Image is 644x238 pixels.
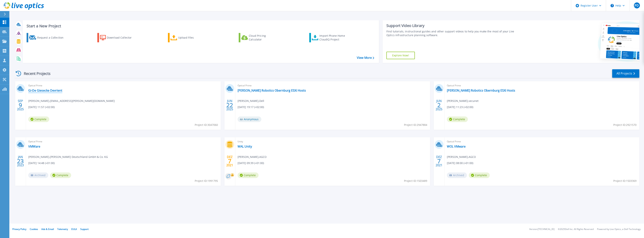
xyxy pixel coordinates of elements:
[249,34,279,41] div: Cloud Pricing Calculator
[238,155,267,159] span: [PERSON_NAME] , AGCO
[613,123,637,127] span: Project ID: 2921570
[195,123,218,127] span: Project ID: 3047060
[635,4,639,7] span: PD
[28,155,108,159] span: [PERSON_NAME] , [PERSON_NAME] Deutschland GmbH & Co. KG
[238,89,306,92] a: [PERSON_NAME] Robotics Obernburg ESXi Hosts
[27,33,68,42] a: Request a Collection
[71,228,77,231] a: EULA
[386,23,520,28] div: Support Video Library
[447,89,515,92] a: [PERSON_NAME] Robotics Obernburg ESXi Hosts
[404,123,427,127] span: Project ID: 2947884
[238,84,428,88] span: Optical Prime
[319,34,349,41] div: Import Phone Home CloudIQ Project
[447,172,467,178] span: Archived
[238,116,261,122] span: Anonymous
[447,116,468,122] span: Complete
[30,228,38,231] a: Cookies
[238,145,252,148] a: WAL Unity
[28,89,62,92] a: Gi-De Giesecke Devrient
[435,154,443,168] div: DEZ 2021
[28,161,55,165] span: [DATE] 14:48 (+01:00)
[28,105,55,109] span: [DATE] 11:57 (+02:00)
[17,154,24,168] div: JAN 2023
[529,228,555,231] li: Version: [TECHNICAL_ID]
[238,99,264,103] span: [PERSON_NAME] , Dell
[597,228,641,231] li: Powered by Live Optics, a Dell Technology
[404,179,427,183] span: Project ID: 1503489
[12,228,26,231] a: Privacy Policy
[17,160,24,163] span: 23
[447,99,479,103] span: [PERSON_NAME] , secunet
[28,172,48,178] span: Archived
[19,104,22,107] span: 9
[228,160,231,163] span: 7
[17,98,24,112] div: SEP 2025
[97,33,139,42] a: Download Collector
[239,33,280,42] a: Cloud Pricing Calculator
[50,172,71,178] span: Complete
[80,228,89,231] a: Support
[238,105,264,109] span: [DATE] 19:17 (+02:00)
[28,84,218,88] span: Optical Prime
[612,69,639,78] a: All Projects
[226,154,233,168] div: DEZ 2021
[226,104,233,107] span: 22
[226,98,233,112] div: JUN 2025
[437,160,441,163] span: 7
[238,161,264,165] span: [DATE] 09:39 (+01:00)
[168,33,210,42] a: Upload Files
[27,24,374,28] h3: Start a New Project
[107,34,137,41] div: Download Collector
[41,228,54,231] a: Ads & Email
[195,179,218,183] span: Project ID: 1991795
[447,155,476,159] span: [PERSON_NAME] , AGCO
[437,104,441,107] span: 2
[435,98,443,112] div: JUN 2025
[447,145,466,148] a: WOL VMware
[14,69,56,78] div: Recent Projects
[613,179,637,183] span: Project ID: 1503369
[28,140,218,144] span: Optical Prime
[447,140,637,144] span: Optical Prime
[28,145,40,148] a: VMWare
[386,52,415,59] a: Explore Now!
[178,34,208,41] div: Upload Files
[28,99,115,103] span: [PERSON_NAME] , [EMAIL_ADDRESS][PERSON_NAME][DOMAIN_NAME]
[238,140,428,144] span: Unity
[469,172,490,178] span: Complete
[447,84,637,88] span: Optical Prime
[28,116,49,122] span: Complete
[37,34,67,41] div: Request a Collection
[447,161,473,165] span: [DATE] 08:00 (+01:00)
[447,105,473,109] span: [DATE] 11:23 (+02:00)
[386,30,520,37] div: Find tutorials, instructional guides and other support videos to help you make the most of your L...
[238,172,259,178] span: Complete
[57,228,68,231] a: Telemetry
[357,56,374,60] a: View More
[558,228,594,231] li: © 2025 Dell Inc. All Rights Reserved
